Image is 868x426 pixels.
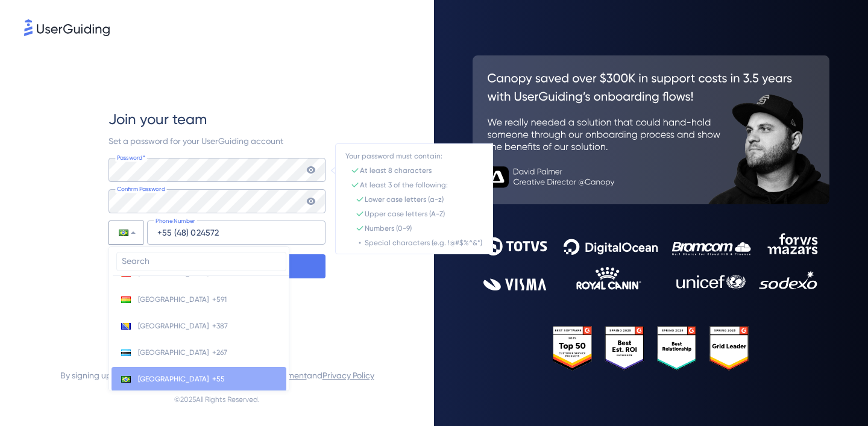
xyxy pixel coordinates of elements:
div: Brazil: + 55 [109,221,143,244]
span: [GEOGRAPHIC_DATA] [138,295,209,304]
span: [GEOGRAPHIC_DATA] [138,321,209,331]
span: [GEOGRAPHIC_DATA] [138,374,209,384]
span: +55 [212,374,225,384]
span: +591 [212,295,227,304]
div: Special characters (e.g. !@#$%^&*) [365,238,482,248]
img: 8faab4ba6bc7696a72372aa768b0286c.svg [24,19,110,36]
div: Lower case letters (a-z) [365,195,444,204]
img: 26c0aa7c25a843aed4baddd2b5e0fa68.svg [473,55,829,205]
input: Phone Number [147,221,325,245]
span: Join your team [108,110,207,129]
span: Set a password for your UserGuiding account [108,136,283,146]
span: By signing up, you agree to our and [60,368,374,383]
img: 25303e33045975176eb484905ab012ff.svg [553,326,749,371]
div: Upper case letters (A-Z) [365,209,445,219]
input: Search [116,252,286,271]
div: At least 8 characters [360,166,432,175]
span: +387 [212,321,228,331]
span: [GEOGRAPHIC_DATA] [138,348,209,357]
div: At least 3 of the following: [360,180,448,190]
div: Numbers (0-9) [365,224,412,233]
img: 9302ce2ac39453076f5bc0f2f2ca889b.svg [483,233,819,290]
div: Your password must contain: [345,151,442,161]
a: Privacy Policy [322,371,374,380]
span: © 2025 All Rights Reserved. [174,392,260,407]
span: +267 [212,348,227,357]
